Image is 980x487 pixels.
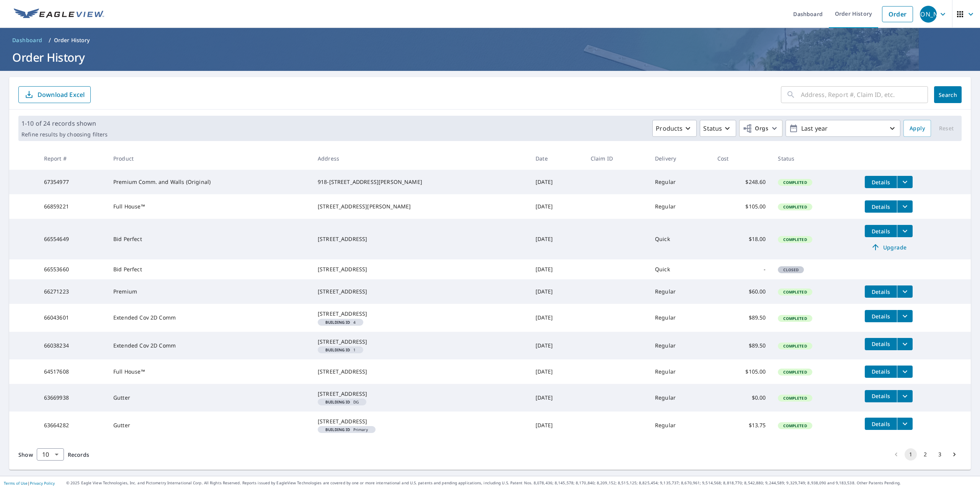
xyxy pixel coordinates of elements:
[649,332,711,359] td: Regular
[4,480,28,486] a: Terms of Use
[318,338,523,346] div: [STREET_ADDRESS]
[869,368,892,375] span: Details
[107,279,312,304] td: Premium
[703,124,722,133] p: Status
[529,359,585,384] td: [DATE]
[910,124,925,133] span: Apply
[897,310,913,322] button: filesDropdownBtn-66043601
[318,266,523,273] div: [STREET_ADDRESS]
[529,147,585,170] th: Date
[739,120,782,137] button: Orgs
[656,124,683,133] p: Products
[711,147,772,170] th: Cost
[107,147,312,170] th: Product
[649,384,711,412] td: Regular
[865,200,897,213] button: detailsBtn-66859221
[325,320,350,324] em: Building ID
[325,348,350,352] em: Building ID
[869,340,892,348] span: Details
[940,91,955,98] span: Search
[325,428,350,431] em: Building ID
[318,178,523,186] div: 918-[STREET_ADDRESS][PERSON_NAME]
[529,412,585,439] td: [DATE]
[649,147,711,170] th: Delivery
[38,259,107,279] td: 66553660
[68,451,89,458] span: Records
[865,310,897,322] button: detailsBtn-66043601
[312,147,529,170] th: Address
[786,120,900,137] button: Last year
[779,204,811,210] span: Completed
[865,338,897,350] button: detailsBtn-66038234
[529,384,585,412] td: [DATE]
[865,418,897,430] button: detailsBtn-63664282
[919,448,931,461] button: Go to page 2
[889,448,962,461] nav: pagination navigation
[107,384,312,412] td: Gutter
[107,304,312,331] td: Extended Cov 2D Comm
[585,147,649,170] th: Claim ID
[318,235,523,243] div: [STREET_ADDRESS]
[9,34,971,46] nav: breadcrumb
[649,304,711,331] td: Regular
[869,179,892,186] span: Details
[54,36,90,44] p: Order History
[652,120,697,137] button: Products
[21,119,108,128] p: 1-10 of 24 records shown
[649,279,711,304] td: Regular
[711,384,772,412] td: $0.00
[649,170,711,194] td: Regular
[38,332,107,359] td: 66038234
[107,170,312,194] td: Premium Comm. and Walls (Original)
[779,369,811,375] span: Completed
[12,36,42,44] span: Dashboard
[897,338,913,350] button: filesDropdownBtn-66038234
[897,418,913,430] button: filesDropdownBtn-63664282
[18,451,33,458] span: Show
[779,180,811,185] span: Completed
[779,267,803,272] span: Closed
[38,384,107,412] td: 63669938
[865,366,897,378] button: detailsBtn-64517608
[529,259,585,279] td: [DATE]
[321,428,372,431] span: Primary
[711,279,772,304] td: $60.00
[903,120,931,137] button: Apply
[37,448,64,461] div: Show 10 records
[529,332,585,359] td: [DATE]
[711,412,772,439] td: $13.75
[107,259,312,279] td: Bid Perfect
[934,86,962,103] button: Search
[869,392,892,400] span: Details
[869,288,892,295] span: Details
[9,34,46,46] a: Dashboard
[779,423,811,428] span: Completed
[14,8,104,20] img: EV Logo
[38,170,107,194] td: 67354977
[711,304,772,331] td: $89.50
[107,332,312,359] td: Extended Cov 2D Comm
[711,170,772,194] td: $248.60
[779,395,811,401] span: Completed
[4,481,55,485] p: |
[9,49,971,65] h1: Order History
[948,448,960,461] button: Go to next page
[49,36,51,45] li: /
[321,348,360,352] span: 1
[38,359,107,384] td: 64517608
[21,131,108,138] p: Refine results by choosing filters
[869,243,908,252] span: Upgrade
[865,225,897,237] button: detailsBtn-66554649
[798,122,888,135] p: Last year
[711,332,772,359] td: $89.50
[38,194,107,219] td: 66859221
[38,147,107,170] th: Report #
[649,412,711,439] td: Regular
[37,444,64,465] div: 10
[897,366,913,378] button: filesDropdownBtn-64517608
[30,480,55,486] a: Privacy Policy
[529,170,585,194] td: [DATE]
[869,420,892,428] span: Details
[869,228,892,235] span: Details
[869,203,892,210] span: Details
